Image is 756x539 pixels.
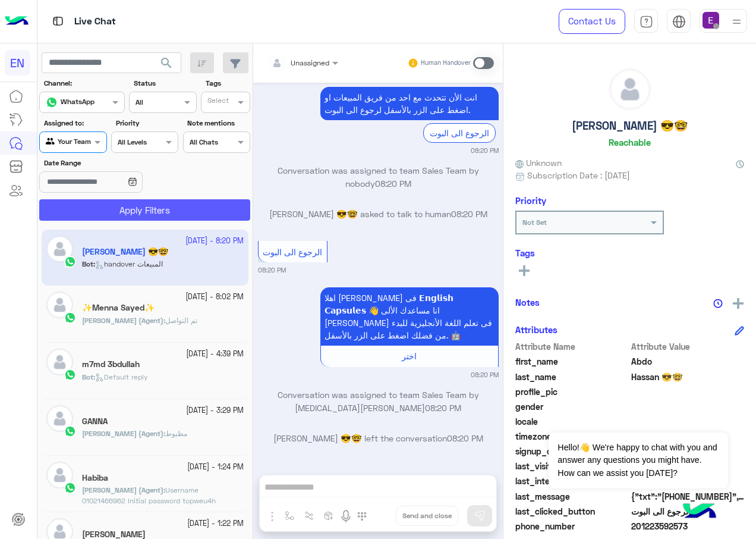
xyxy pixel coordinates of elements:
[471,370,499,380] small: 08:20 PM
[515,505,629,518] span: last_clicked_button
[634,9,658,34] a: tab
[82,485,163,494] span: [PERSON_NAME] (Agent)
[258,388,499,414] p: Conversation was assigned to team Sales Team by [MEDICAL_DATA][PERSON_NAME]
[187,118,248,129] label: Note mentions
[46,292,73,318] img: defaultAdmin.png
[451,209,487,219] span: 08:20 PM
[64,312,76,324] img: WhatsApp
[320,287,499,346] p: 12/10/2025, 8:20 PM
[421,58,471,68] small: Human Handover
[447,433,483,443] span: 08:20 PM
[515,490,629,503] span: last_message
[402,351,417,361] span: اختر
[82,359,140,369] h5: m7md 3bdullah
[64,482,76,494] img: WhatsApp
[515,371,629,383] span: last_name
[258,164,499,190] p: Conversation was assigned to team Sales Team by nobody
[206,95,229,109] div: Select
[82,485,165,494] b: :
[515,340,629,353] span: Attribute Name
[44,78,124,89] label: Channel:
[82,429,163,438] span: [PERSON_NAME] (Agent)
[423,123,496,143] div: الرجوع الى البوت
[610,69,650,109] img: defaultAdmin.png
[515,247,744,258] h6: Tags
[159,56,174,70] span: search
[729,14,744,29] img: profile
[320,87,499,120] p: 12/10/2025, 8:20 PM
[527,169,630,181] span: Subscription Date : [DATE]
[515,430,629,443] span: timezone
[185,292,244,303] small: [DATE] - 8:02 PM
[187,462,244,473] small: [DATE] - 1:24 PM
[375,178,411,189] span: 08:20 PM
[471,146,499,155] small: 08:20 PM
[572,119,688,133] h5: [PERSON_NAME] 😎🤓
[5,50,30,76] div: EN
[515,415,629,428] span: locale
[515,400,629,413] span: gender
[134,78,195,89] label: Status
[44,158,177,168] label: Date Range
[187,518,244,529] small: [DATE] - 1:22 PM
[559,9,625,34] a: Contact Us
[640,15,653,29] img: tab
[152,52,181,78] button: search
[396,506,458,526] button: Send and close
[82,303,155,313] h5: ✨️Menna Sayed✨️
[631,355,745,368] span: Abdo
[515,156,562,169] span: Unknown
[515,386,629,398] span: profile_pic
[258,208,499,220] p: [PERSON_NAME] 😎🤓 asked to talk to human
[515,460,629,472] span: last_visited_flow
[82,316,163,325] span: [PERSON_NAME] (Agent)
[679,491,720,533] img: hulul-logo.png
[703,12,719,29] img: userImage
[82,416,108,427] h5: GANNA
[515,195,546,206] h6: Priority
[46,349,73,375] img: defaultAdmin.png
[186,349,244,360] small: [DATE] - 4:39 PM
[165,316,197,325] span: تم التواصل
[522,218,547,227] b: Not Set
[515,445,629,457] span: signup_date
[291,58,329,67] span: Unassigned
[51,14,65,29] img: tab
[515,355,629,368] span: first_name
[82,372,95,381] b: :
[631,400,745,413] span: null
[515,324,557,335] h6: Attributes
[515,297,540,308] h6: Notes
[631,505,745,518] span: الرجوع الى البوت
[631,520,745,532] span: 201223592573
[46,462,73,488] img: defaultAdmin.png
[44,118,105,129] label: Assigned to:
[263,247,322,257] span: الرجوع الى البوت
[64,369,76,381] img: WhatsApp
[425,403,461,413] span: 08:20 PM
[515,520,629,532] span: phone_number
[39,199,250,221] button: Apply Filters
[733,298,744,309] img: add
[46,405,73,432] img: defaultAdmin.png
[258,265,286,275] small: 08:20 PM
[631,490,745,503] span: {"txt":"+201203599998","t":4,"ti":"اتصل بنا"}
[116,118,177,129] label: Priority
[74,14,116,30] p: Live Chat
[206,78,249,89] label: Tags
[5,9,29,34] img: Logo
[258,432,499,444] p: [PERSON_NAME] 😎🤓 left the conversation
[64,425,76,437] img: WhatsApp
[631,371,745,383] span: Hassan 😎🤓
[82,473,108,483] h5: Habiba
[82,316,165,325] b: :
[82,429,165,438] b: :
[713,299,723,308] img: notes
[672,15,686,29] img: tab
[82,372,93,381] span: Bot
[549,433,727,488] span: Hello!👋 We're happy to chat with you and answer any questions you might have. How can we assist y...
[165,429,187,438] span: مظبوط
[95,372,148,381] span: Default reply
[609,137,651,148] h6: Reachable
[186,405,244,416] small: [DATE] - 3:29 PM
